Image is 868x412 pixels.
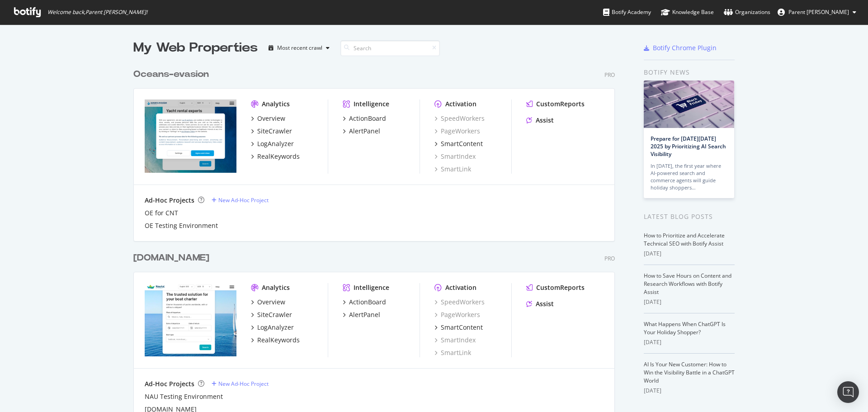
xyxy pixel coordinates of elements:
div: Botify news [644,67,735,77]
a: How to Save Hours on Content and Research Workflows with Botify Assist [644,272,731,296]
a: [DOMAIN_NAME] [133,251,213,265]
span: Welcome back, Parent [PERSON_NAME] ! [47,9,147,16]
input: Search [340,40,440,56]
a: SmartLink [434,348,471,357]
div: RealKeywords [257,152,300,161]
a: AI Is Your New Customer: How to Win the Visibility Battle in a ChatGPT World [644,360,735,384]
div: [DATE] [644,338,735,346]
div: RealKeywords [257,336,300,345]
div: AlertPanel [349,127,380,136]
div: CustomReports [536,283,585,292]
div: Most recent crawl [277,45,322,51]
button: Parent [PERSON_NAME] [770,5,863,19]
a: AlertPanel [343,310,380,319]
div: Activation [445,99,476,109]
div: LogAnalyzer [257,139,294,148]
div: Open Intercom Messenger [837,381,859,403]
div: Activation [445,283,476,292]
div: SiteCrawler [257,127,292,136]
a: New Ad-Hoc Project [212,196,269,204]
div: [DATE] [644,387,735,395]
a: SpeedWorkers [434,114,485,123]
div: Intelligence [354,99,389,109]
a: SmartContent [434,139,483,148]
a: CustomReports [526,283,585,292]
a: SmartLink [434,165,471,174]
a: ActionBoard [343,114,386,123]
a: Assist [526,299,554,308]
div: SiteCrawler [257,310,292,319]
div: ActionBoard [349,114,386,123]
div: [DATE] [644,250,735,258]
div: CustomReports [536,99,585,109]
div: Analytics [262,99,290,109]
a: OE Testing Environment [145,221,218,230]
div: Pro [604,255,615,262]
a: RealKeywords [251,152,300,161]
a: SiteCrawler [251,310,292,319]
div: [DATE] [644,298,735,306]
div: AlertPanel [349,310,380,319]
a: LogAnalyzer [251,139,294,148]
div: New Ad-Hoc Project [218,380,269,388]
a: PageWorkers [434,310,480,319]
div: Overview [257,114,285,123]
div: Knowledge Base [661,8,714,17]
a: How to Prioritize and Accelerate Technical SEO with Botify Assist [644,232,725,247]
a: PageWorkers [434,127,480,136]
div: Analytics [262,283,290,292]
div: SmartContent [441,139,483,148]
a: Oceans-evasion [133,68,212,81]
img: Prepare for Black Friday 2025 by Prioritizing AI Search Visibility [644,81,734,128]
div: Pro [604,71,615,79]
a: NAU Testing Environment [145,392,223,401]
a: SpeedWorkers [434,298,485,307]
div: Ad-Hoc Projects [145,379,194,388]
img: nautal.com [145,283,236,356]
a: Assist [526,116,554,125]
a: LogAnalyzer [251,323,294,332]
div: ActionBoard [349,298,386,307]
div: Assist [536,116,554,125]
a: OE for CNT [145,208,178,218]
a: ActionBoard [343,298,386,307]
div: Assist [536,299,554,308]
div: Overview [257,298,285,307]
a: RealKeywords [251,336,300,345]
a: What Happens When ChatGPT Is Your Holiday Shopper? [644,320,726,336]
span: Parent Jeanne [788,8,849,16]
a: Botify Chrome Plugin [644,43,717,52]
div: My Web Properties [133,39,258,57]
div: Botify Chrome Plugin [653,43,717,52]
a: SmartIndex [434,336,476,345]
div: New Ad-Hoc Project [218,196,269,204]
div: Latest Blog Posts [644,212,735,222]
a: Overview [251,298,285,307]
img: oceans-evasion.com [145,99,236,173]
a: SmartIndex [434,152,476,161]
a: SiteCrawler [251,127,292,136]
div: [DOMAIN_NAME] [133,251,209,265]
div: Organizations [724,8,770,17]
div: SmartContent [441,323,483,332]
div: LogAnalyzer [257,323,294,332]
a: Prepare for [DATE][DATE] 2025 by Prioritizing AI Search Visibility [651,135,726,158]
div: In [DATE], the first year where AI-powered search and commerce agents will guide holiday shoppers… [651,162,727,191]
a: CustomReports [526,99,585,109]
a: Overview [251,114,285,123]
button: Most recent crawl [265,41,333,55]
a: AlertPanel [343,127,380,136]
div: Botify Academy [603,8,651,17]
div: Intelligence [354,283,389,292]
